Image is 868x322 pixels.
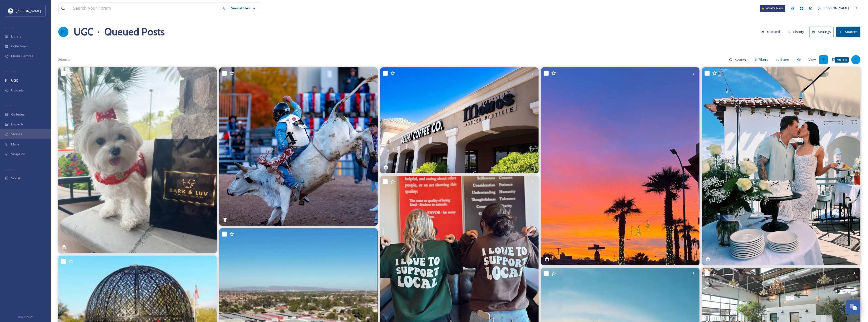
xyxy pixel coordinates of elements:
[836,27,860,37] button: Sources
[11,176,22,181] span: Socials
[16,9,41,13] span: [PERSON_NAME]
[824,6,849,10] span: [PERSON_NAME]
[11,142,20,147] span: Maps
[5,168,15,172] span: SOCIALS
[702,67,860,265] img: Celebrating something special? 🎉 From birthdays to bridal showers, Bottle & Bean is the perfect s...
[5,70,16,74] span: COLLECT
[5,104,17,108] span: WIDGETS
[809,27,834,37] button: Settings
[58,67,217,253] img: 432487869_887847589757364_4796375296375744141_n.jpg
[18,315,33,318] span: Privacy Policy
[785,27,809,37] a: History
[11,112,25,117] span: Galleries
[229,3,258,13] a: View all files
[733,55,749,65] input: Search
[808,57,817,62] span: View:
[759,27,785,37] a: Queued
[11,88,24,93] span: Uploads
[380,67,539,173] img: 474153806_18056956102966328_1954497935257457249_n.jpg
[70,3,219,14] input: Search your library
[219,67,378,226] img: 422890452_18076055428452715_1701741071229087628_n.jpg
[759,57,768,62] span: Filters
[780,57,789,62] span: Score
[835,57,849,63] div: Add Post
[759,27,782,37] button: Queued
[11,34,21,39] span: Library
[8,8,13,13] img: download.jpeg
[11,44,28,49] span: Collections
[846,300,860,314] button: Open Chat
[11,78,18,83] span: UGC
[541,67,699,265] img: 471569101_18477617176034941_4121651036665666169_n.jpg
[5,26,14,30] span: MEDIA
[11,122,24,127] span: Embeds
[73,24,93,40] a: UGC
[11,54,33,59] span: Media Centres
[104,24,165,40] h1: Queued Posts
[11,132,22,137] span: Stories
[760,5,785,12] a: What's New
[785,27,807,37] button: History
[58,57,70,62] span: 29 posts
[815,3,851,13] a: [PERSON_NAME]
[809,27,836,37] a: Settings
[11,152,25,157] span: SnapLink
[18,313,33,319] a: Privacy Policy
